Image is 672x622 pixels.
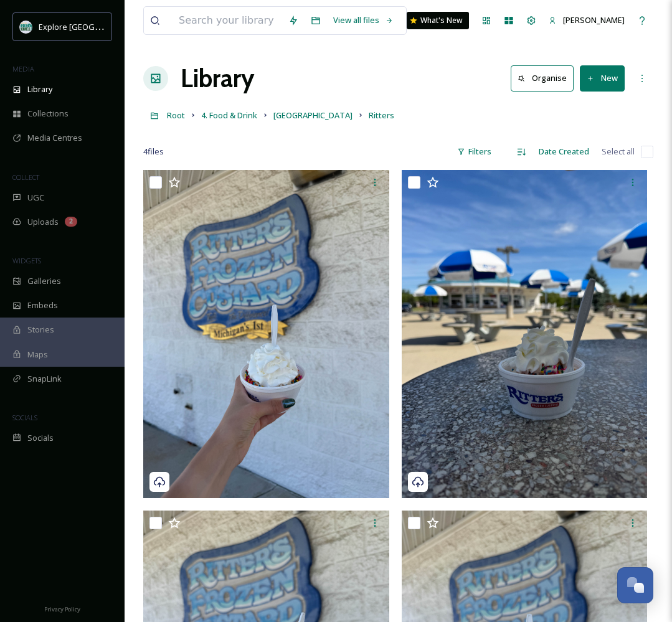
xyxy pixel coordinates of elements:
[27,373,62,385] span: SnapLink
[12,256,41,265] span: WIDGETS
[602,146,635,158] span: Select all
[201,108,257,123] a: 4. Food & Drink
[44,605,80,613] span: Privacy Policy
[327,8,400,32] a: View all files
[27,275,61,287] span: Galleries
[451,139,498,164] div: Filters
[44,601,80,616] a: Privacy Policy
[27,83,52,95] span: Library
[39,21,210,32] span: Explore [GEOGRAPHIC_DATA][PERSON_NAME]
[402,170,648,498] img: Ritters August 2025-4.jpg
[542,8,631,32] a: [PERSON_NAME]
[173,7,282,34] input: Search your library
[27,324,54,336] span: Stories
[167,108,185,123] a: Root
[27,132,82,144] span: Media Centres
[563,14,625,26] span: [PERSON_NAME]
[407,12,469,29] a: What's New
[27,216,59,228] span: Uploads
[27,192,44,204] span: UGC
[532,139,595,164] div: Date Created
[201,110,257,121] span: 4. Food & Drink
[27,108,69,120] span: Collections
[65,217,77,227] div: 2
[580,65,625,91] button: New
[20,21,32,33] img: 67e7af72-b6c8-455a-acf8-98e6fe1b68aa.avif
[617,567,653,603] button: Open Chat
[273,110,353,121] span: [GEOGRAPHIC_DATA]
[27,349,48,360] span: Maps
[143,146,164,158] span: 4 file s
[369,110,394,121] span: Ritters
[511,65,580,91] a: Organise
[167,110,185,121] span: Root
[27,432,54,444] span: Socials
[181,60,254,97] a: Library
[273,108,353,123] a: [GEOGRAPHIC_DATA]
[12,64,34,73] span: MEDIA
[27,299,58,311] span: Embeds
[511,65,574,91] button: Organise
[12,172,39,182] span: COLLECT
[369,108,394,123] a: Ritters
[143,170,389,498] img: Ritters August 2025.jpg
[12,413,37,422] span: SOCIALS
